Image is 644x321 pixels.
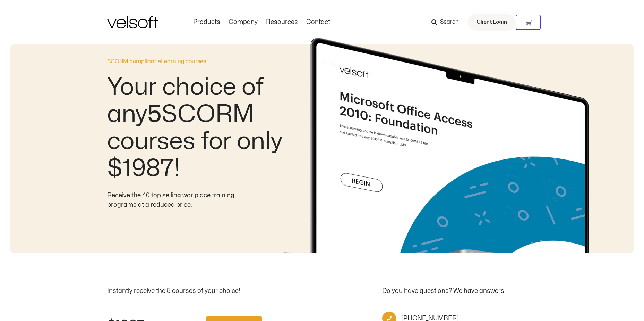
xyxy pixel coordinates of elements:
nav: Menu [189,18,334,26]
span: Search [440,18,459,27]
a: ContactMenu Toggle [302,18,334,26]
div: Receive the 40 top selling worlplace training programs at a reduced price. [107,191,261,210]
p: SCORM compliant eLearning courses [107,57,305,66]
a: Client Login [468,14,516,31]
div: Instantly receive the 5 courses of your choice! [107,286,262,296]
a: ProductsMenu Toggle [189,18,224,26]
img: Velsoft Training Materials [107,16,158,28]
h2: Your choice of any SCORM courses for only $1987! [107,74,283,182]
a: CompanyMenu Toggle [224,18,262,26]
b: 5 [147,103,162,126]
span: Client Login [476,18,507,27]
a: Search [431,16,464,28]
a: ResourcesMenu Toggle [262,18,302,26]
div: Do you have questions? We have answers. [382,286,537,296]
